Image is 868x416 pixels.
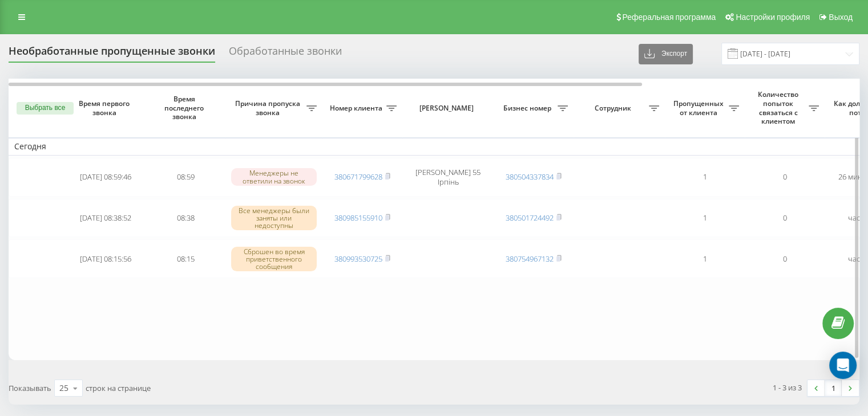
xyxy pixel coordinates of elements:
[671,99,729,117] span: Пропущенных от клиента
[579,104,649,113] span: Сотрудник
[499,104,558,113] span: Бизнес номер
[402,158,494,197] td: [PERSON_NAME] 55 Ірпінь
[745,158,825,197] td: 0
[146,239,225,278] td: 08:15
[146,199,225,238] td: 08:38
[66,158,146,197] td: [DATE] 08:59:46
[231,247,317,272] div: Сброшен во время приветственного сообщения
[829,352,857,379] div: Open Intercom Messenger
[66,199,146,238] td: [DATE] 08:38:52
[9,45,215,63] div: Необработанные пропущенные звонки
[506,254,554,264] a: 380754967132
[506,172,554,182] a: 380504337834
[665,158,745,197] td: 1
[829,13,853,22] span: Выход
[665,239,745,278] td: 1
[155,95,216,121] span: Время последнего звонка
[750,90,809,125] span: Количество попыток связаться с клиентом
[639,44,693,64] button: Экспорт
[334,254,382,264] a: 380993530725
[665,199,745,238] td: 1
[59,382,68,394] div: 25
[231,168,317,185] div: Менеджеры не ответили на звонок
[86,383,151,393] span: строк на странице
[773,382,802,393] div: 1 - 3 из 3
[745,199,825,238] td: 0
[231,99,306,117] span: Причина пропуска звонка
[75,99,136,117] span: Время первого звонка
[412,104,484,113] span: [PERSON_NAME]
[825,380,842,396] a: 1
[231,206,317,231] div: Все менеджеры были заняты или недоступны
[622,13,716,22] span: Реферальная программа
[17,102,74,115] button: Выбрать все
[745,239,825,278] td: 0
[146,158,225,197] td: 08:59
[9,383,51,393] span: Показывать
[328,104,386,113] span: Номер клиента
[229,45,342,63] div: Обработанные звонки
[334,172,382,182] a: 380671799628
[334,213,382,223] a: 380985155910
[66,239,146,278] td: [DATE] 08:15:56
[506,213,554,223] a: 380501724492
[736,13,810,22] span: Настройки профиля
